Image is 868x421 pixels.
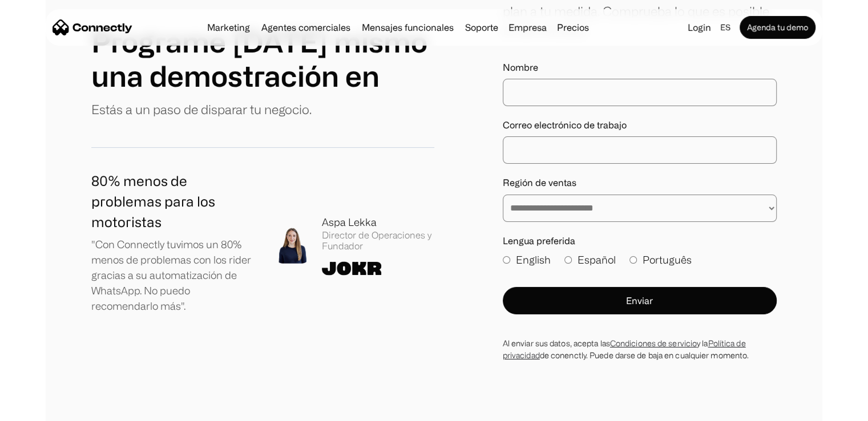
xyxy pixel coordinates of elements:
[564,256,572,264] input: Español
[203,23,255,32] a: Marketing
[564,252,616,268] label: Español
[357,23,458,32] a: Mensajes funcionales
[53,19,132,36] a: home
[322,230,434,252] div: Director de Operaciones y Fundador
[503,337,777,361] div: Al enviar sus datos, acepta las y la de conenctly. Puede darse de baja en cualquier momento.
[23,401,68,417] ul: Language list
[716,19,737,35] div: es
[629,256,637,264] input: Português
[683,19,716,35] a: Login
[322,214,434,230] div: Aspa Lekka
[503,252,551,268] label: English
[257,23,355,32] a: Agentes comerciales
[503,177,777,188] label: Región de ventas
[461,23,503,32] a: Soporte
[503,236,777,246] label: Lengua preferida
[629,252,692,268] label: Português
[610,339,697,347] a: Condiciones de servicio
[91,25,434,93] h1: Programe [DATE] mismo una demostración en
[91,171,256,232] h1: 80% menos de problemas para los motoristas
[508,19,547,35] div: Empresa
[720,19,730,35] div: es
[91,100,312,119] p: Estás a un paso de disparar tu negocio.
[503,256,510,264] input: English
[503,287,777,314] button: Enviar
[91,237,256,314] p: "Con Connectly tuvimos un 80% menos de problemas con los rider gracias a su automatización de Wha...
[505,19,550,35] div: Empresa
[552,23,594,32] a: Precios
[740,16,815,39] a: Agenda tu demo
[503,339,746,359] a: Política de privacidad
[11,400,68,417] aside: Language selected: Español
[503,120,777,131] label: Correo electrónico de trabajo
[503,62,777,73] label: Nombre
